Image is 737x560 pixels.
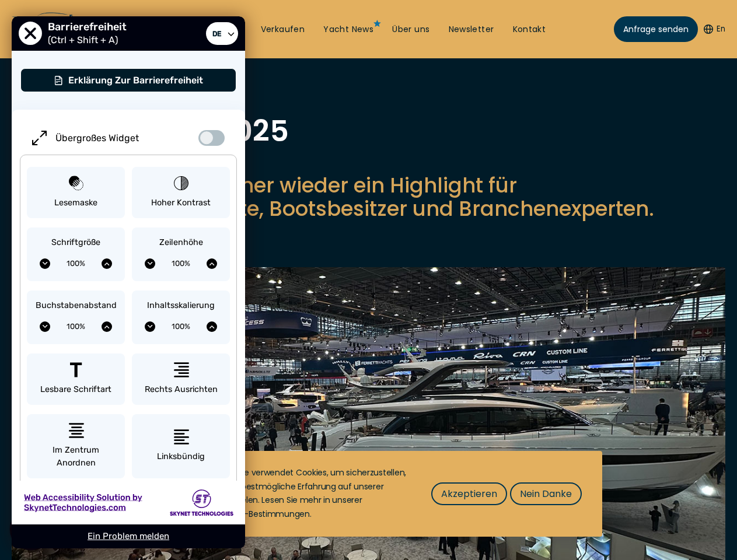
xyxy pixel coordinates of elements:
[132,353,230,405] button: Rechts ausrichten
[145,258,155,269] button: Zeilenhöhe verringern
[132,167,230,219] button: Hoher Kontrast
[48,20,132,33] span: Barrierefreiheit
[206,22,238,45] a: Sprache auswählen
[155,318,207,335] span: Aktuelle Inhaltsskalierung
[155,255,207,272] span: Aktuelle Zeilenhöhe
[102,258,112,269] button: Schriftgröße vergrößern
[40,321,50,332] button: Buchstabenabstand verringern
[23,492,142,513] img: Web Accessibility Solution by Skynet Technologies
[159,236,203,249] span: Zeilenhöhe
[12,117,725,146] h1: Bootsmessen 2025
[36,299,117,312] span: Buchstabenabstand
[55,132,139,143] span: Übergroßes Widget
[170,489,233,516] img: Skynet
[513,24,546,36] a: Kontakt
[27,414,125,478] button: Im Zentrum anordnen
[261,24,305,36] a: Verkaufen
[323,24,373,36] a: Yacht News
[614,16,698,42] a: Anfrage senden
[520,487,572,501] span: Nein Danke
[510,482,582,505] button: Nein Danke
[449,24,494,36] a: Newsletter
[441,487,497,501] span: Akzeptieren
[147,299,215,312] span: Inhaltsskalierung
[704,23,725,35] button: En
[207,258,217,269] button: Erhöhen Sie die Zeilenhöhe
[50,318,102,335] span: Aktueller Buchstabenabstand
[12,16,245,548] div: User Preferences
[132,414,230,478] button: Linksbündig
[50,255,102,272] span: Aktuelle Schriftgröße
[12,174,725,220] p: Bootsmessen sind immer wieder ein Highlight für Wassersportbegeisterte, Bootsbesitzer und Branche...
[102,321,112,332] button: Erhöhen Sie den Buchstabenabstand
[392,24,429,36] a: Über uns
[20,68,236,92] button: Erklärung zur Barrierefreiheit
[207,321,217,332] button: Inhaltsskalierung erhöhen
[19,22,42,45] button: Schließen Sie das Menü 'Eingabehilfen'.
[40,258,50,269] button: Verringern Sie die Schriftgröße
[27,167,125,219] button: Lesemaske
[48,34,124,45] span: (Ctrl + Shift + A)
[209,26,224,41] span: de
[145,321,155,332] button: Inhaltsskalierung verringern
[88,531,169,541] a: Ein Problem melden
[431,482,507,505] button: Akzeptieren
[623,23,689,36] span: Anfrage senden
[27,353,125,405] button: Lesbare Schriftart
[68,75,203,86] span: Erklärung zur Barrierefreiheit
[12,481,245,524] a: Web Accessibility Solution by Skynet Technologies Skynet
[194,508,310,520] a: Datenschutz-Bestimmungen
[51,236,100,249] span: Schriftgröße
[10,509,52,551] button: Show Accessibility Preferences
[194,466,408,521] div: Diese Website verwendet Cookies, um sicherzustellen, dass Sie die bestmögliche Erfahrung auf unse...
